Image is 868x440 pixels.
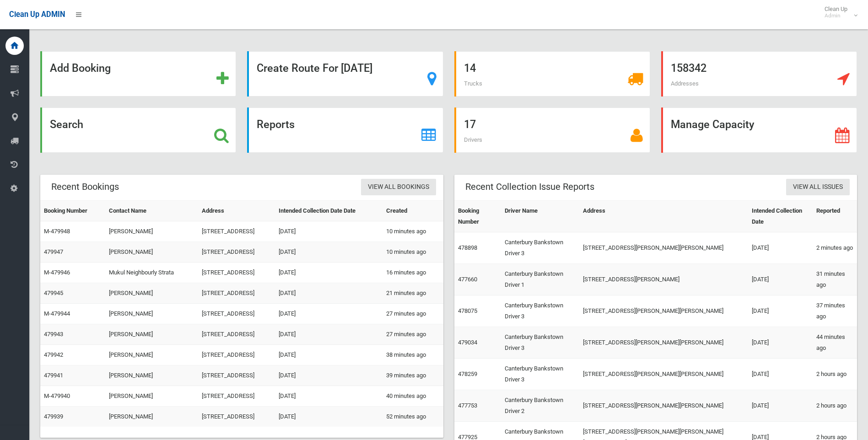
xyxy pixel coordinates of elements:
[383,263,443,283] td: 16 minutes ago
[458,307,477,314] a: 478075
[44,392,70,399] a: M-479940
[813,327,857,359] td: 44 minutes ago
[257,118,295,131] strong: Reports
[105,345,198,365] td: [PERSON_NAME]
[105,324,198,345] td: [PERSON_NAME]
[198,304,275,324] td: [STREET_ADDRESS]
[44,248,63,255] a: 479947
[501,232,579,264] td: Canterbury Bankstown Driver 3
[579,201,748,232] th: Address
[383,201,443,221] th: Created
[464,62,476,75] strong: 14
[44,290,63,296] a: 479945
[458,244,477,251] a: 478898
[50,62,111,75] strong: Add Booking
[105,283,198,304] td: [PERSON_NAME]
[198,201,275,221] th: Address
[748,295,813,327] td: [DATE]
[383,283,443,304] td: 21 minutes ago
[50,118,83,131] strong: Search
[275,242,383,263] td: [DATE]
[813,264,857,295] td: 31 minutes ago
[275,221,383,242] td: [DATE]
[579,295,748,327] td: [STREET_ADDRESS][PERSON_NAME][PERSON_NAME]
[275,365,383,386] td: [DATE]
[579,264,748,295] td: [STREET_ADDRESS][PERSON_NAME]
[458,276,477,283] a: 477660
[383,324,443,345] td: 27 minutes ago
[579,359,748,390] td: [STREET_ADDRESS][PERSON_NAME][PERSON_NAME]
[458,370,477,377] a: 478259
[671,80,699,87] span: Addresses
[454,107,650,153] a: 17 Drivers
[40,201,105,221] th: Booking Number
[105,386,198,407] td: [PERSON_NAME]
[748,232,813,264] td: [DATE]
[44,351,63,358] a: 479942
[501,327,579,359] td: Canterbury Bankstown Driver 3
[275,386,383,407] td: [DATE]
[105,242,198,263] td: [PERSON_NAME]
[275,263,383,283] td: [DATE]
[44,413,63,420] a: 479939
[9,10,65,19] span: Clean Up ADMIN
[458,339,477,346] a: 479034
[825,12,847,19] small: Admin
[198,283,275,304] td: [STREET_ADDRESS]
[383,386,443,407] td: 40 minutes ago
[383,221,443,242] td: 10 minutes ago
[813,232,857,264] td: 2 minutes ago
[820,5,857,19] span: Clean Up
[40,107,236,153] a: Search
[501,264,579,295] td: Canterbury Bankstown Driver 1
[454,201,501,232] th: Booking Number
[275,407,383,427] td: [DATE]
[454,178,605,196] header: Recent Collection Issue Reports
[748,359,813,390] td: [DATE]
[198,386,275,407] td: [STREET_ADDRESS]
[813,201,857,232] th: Reported
[579,390,748,422] td: [STREET_ADDRESS][PERSON_NAME][PERSON_NAME]
[501,390,579,422] td: Canterbury Bankstown Driver 2
[786,179,850,196] a: View All Issues
[275,304,383,324] td: [DATE]
[105,221,198,242] td: [PERSON_NAME]
[383,345,443,365] td: 38 minutes ago
[44,269,70,276] a: M-479946
[105,201,198,221] th: Contact Name
[748,201,813,232] th: Intended Collection Date
[275,283,383,304] td: [DATE]
[464,118,476,131] strong: 17
[105,407,198,427] td: [PERSON_NAME]
[361,179,436,196] a: View All Bookings
[813,390,857,422] td: 2 hours ago
[105,304,198,324] td: [PERSON_NAME]
[464,80,482,87] span: Trucks
[813,359,857,390] td: 2 hours ago
[661,107,857,153] a: Manage Capacity
[198,407,275,427] td: [STREET_ADDRESS]
[275,345,383,365] td: [DATE]
[44,331,63,338] a: 479943
[275,324,383,345] td: [DATE]
[383,365,443,386] td: 39 minutes ago
[579,327,748,359] td: [STREET_ADDRESS][PERSON_NAME][PERSON_NAME]
[247,51,443,97] a: Create Route For [DATE]
[661,51,857,97] a: 158342 Addresses
[813,295,857,327] td: 37 minutes ago
[748,327,813,359] td: [DATE]
[501,295,579,327] td: Canterbury Bankstown Driver 3
[383,242,443,263] td: 10 minutes ago
[198,242,275,263] td: [STREET_ADDRESS]
[105,365,198,386] td: [PERSON_NAME]
[105,263,198,283] td: Mukul Neighbourly Strata
[501,201,579,232] th: Driver Name
[198,365,275,386] td: [STREET_ADDRESS]
[383,407,443,427] td: 52 minutes ago
[247,107,443,153] a: Reports
[40,178,130,196] header: Recent Bookings
[464,136,482,143] span: Drivers
[198,221,275,242] td: [STREET_ADDRESS]
[198,324,275,345] td: [STREET_ADDRESS]
[44,310,70,317] a: M-479944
